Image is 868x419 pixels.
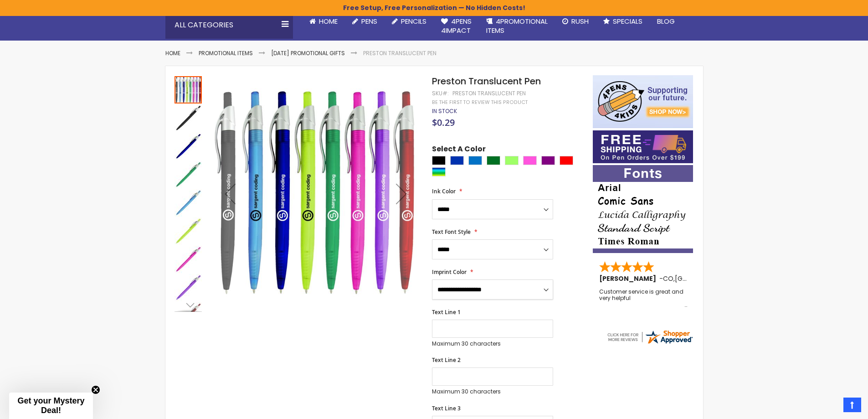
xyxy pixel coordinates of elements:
[606,339,693,347] a: 4pens.com certificate URL
[487,156,500,165] div: Green
[175,217,203,245] div: Preston Translucent Pen
[175,217,202,245] img: Preston Translucent Pen
[486,16,548,35] span: 4PROMOTIONAL ITEMS
[843,398,861,412] a: Top
[175,188,203,217] div: Preston Translucent Pen
[432,116,455,129] span: $0.29
[302,11,345,31] a: Home
[175,189,202,217] img: Preston Translucent Pen
[432,308,461,316] span: Text Line 1
[650,11,682,31] a: Blog
[596,11,650,31] a: Specials
[175,298,202,312] div: Next
[432,228,471,236] span: Text Font Style
[432,156,446,165] div: Black
[555,11,596,31] a: Rush
[606,329,693,345] img: 4pens.com widget logo
[593,165,693,253] img: font-personalization-examples
[432,340,553,347] p: Maximum 30 characters
[468,156,482,165] div: Blue Light
[212,75,248,312] div: Previous
[560,156,573,165] div: Red
[432,268,467,276] span: Imprint Color
[432,388,553,395] p: Maximum 30 characters
[401,16,426,26] span: Pencils
[383,75,420,312] div: Next
[432,107,457,115] span: In stock
[599,289,688,308] div: Customer service is great and very helpful
[175,274,202,301] img: Preston Translucent Pen
[345,11,385,31] a: Pens
[675,274,742,283] span: [GEOGRAPHIC_DATA]
[441,16,472,35] span: 4Pens 4impact
[9,393,93,419] div: Get your Mystery Deal!Close teaser
[432,187,456,195] span: Ink Color
[657,16,675,26] span: Blog
[523,156,537,165] div: Pink
[613,16,642,26] span: Specials
[432,356,461,364] span: Text Line 2
[175,75,203,103] div: Preston Translucent Pen
[571,16,589,26] span: Rush
[17,396,84,415] span: Get your Mystery Deal!
[175,246,202,273] img: Preston Translucent Pen
[593,130,693,163] img: Free shipping on orders over $199
[165,49,180,57] a: Home
[599,274,659,283] span: [PERSON_NAME]
[432,108,457,115] div: Availability
[432,144,486,156] span: Select A Color
[175,133,202,160] img: Preston Translucent Pen
[541,156,555,165] div: Purple
[450,156,464,165] div: Blue
[434,11,479,41] a: 4Pens4impact
[212,88,420,297] img: Preston Translucent Pen
[593,75,693,128] img: 4pens 4 kids
[385,11,434,31] a: Pencils
[432,404,461,412] span: Text Line 3
[175,132,203,160] div: Preston Translucent Pen
[432,75,541,88] span: Preston Translucent Pen
[199,49,253,57] a: Promotional Items
[363,50,437,57] li: Preston Translucent Pen
[175,103,203,132] div: Preston Translucent Pen
[659,274,742,283] span: - ,
[165,11,293,39] div: All Categories
[319,16,338,26] span: Home
[432,99,528,106] a: Be the first to review this product
[175,161,202,188] img: Preston Translucent Pen
[432,89,449,97] strong: SKU
[505,156,519,165] div: Green Light
[361,16,377,26] span: Pens
[175,245,203,273] div: Preston Translucent Pen
[175,160,203,188] div: Preston Translucent Pen
[663,274,673,283] span: CO
[479,11,555,41] a: 4PROMOTIONALITEMS
[91,385,100,394] button: Close teaser
[271,49,345,57] a: [DATE] Promotional Gifts
[452,90,526,97] div: Preston Translucent Pen
[175,273,203,301] div: Preston Translucent Pen
[175,104,202,132] img: Preston Translucent Pen
[432,167,446,176] div: Assorted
